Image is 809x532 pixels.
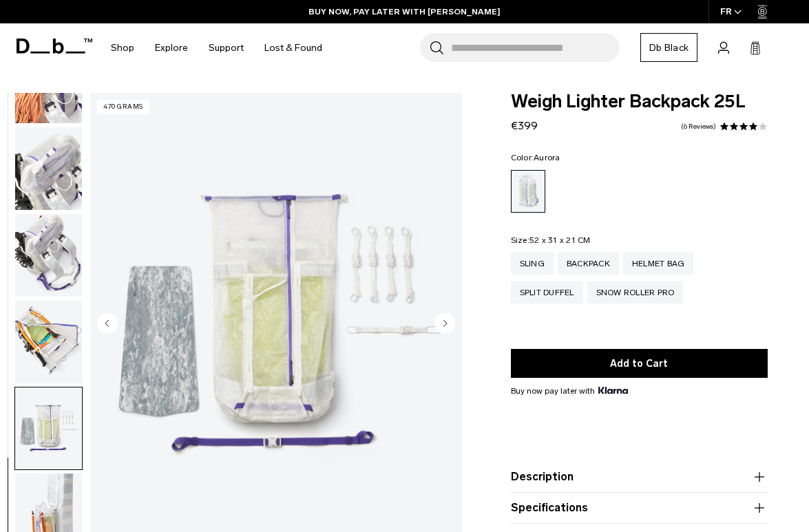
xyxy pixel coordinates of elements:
[681,123,716,130] a: 6 reviews
[511,349,768,378] button: Add to Cart
[587,281,684,304] a: Snow Roller Pro
[640,33,697,62] a: Db Black
[529,235,591,245] span: 52 x 31 x 21 CM
[598,387,628,394] img: {"height" => 20, "alt" => "Klarna"}
[511,281,583,304] a: Split Duffel
[97,313,118,337] button: Previous slide
[434,313,455,337] button: Next slide
[155,23,188,72] a: Explore
[623,253,694,275] a: Helmet Bag
[264,23,322,72] a: Lost & Found
[308,6,501,18] a: BUY NOW, PAY LATER WITH [PERSON_NAME]
[511,170,545,213] a: Aurora
[14,127,83,211] button: Weigh_Lighter_Backpack_25L_12.png
[14,300,83,384] button: Weigh_Lighter_Backpack_25L_14.png
[14,213,83,297] button: Weigh_Lighter_Backpack_25L_13.png
[15,387,82,470] img: Weigh_Lighter_Backpack_25L_15.png
[209,23,244,72] a: Support
[111,23,134,72] a: Shop
[14,387,83,471] button: Weigh_Lighter_Backpack_25L_15.png
[511,93,768,111] span: Weigh Lighter Backpack 25L
[15,301,82,383] img: Weigh_Lighter_Backpack_25L_14.png
[511,253,554,275] a: Sling
[511,153,560,162] legend: Color:
[511,500,768,516] button: Specifications
[101,23,333,72] nav: Main Navigation
[534,153,560,162] span: Aurora
[15,127,82,210] img: Weigh_Lighter_Backpack_25L_12.png
[511,385,628,397] span: Buy now pay later with
[558,253,619,275] a: Backpack
[511,236,591,244] legend: Size:
[15,214,82,297] img: Weigh_Lighter_Backpack_25L_13.png
[511,119,538,132] span: €399
[511,469,768,485] button: Description
[97,100,149,114] p: 470 grams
